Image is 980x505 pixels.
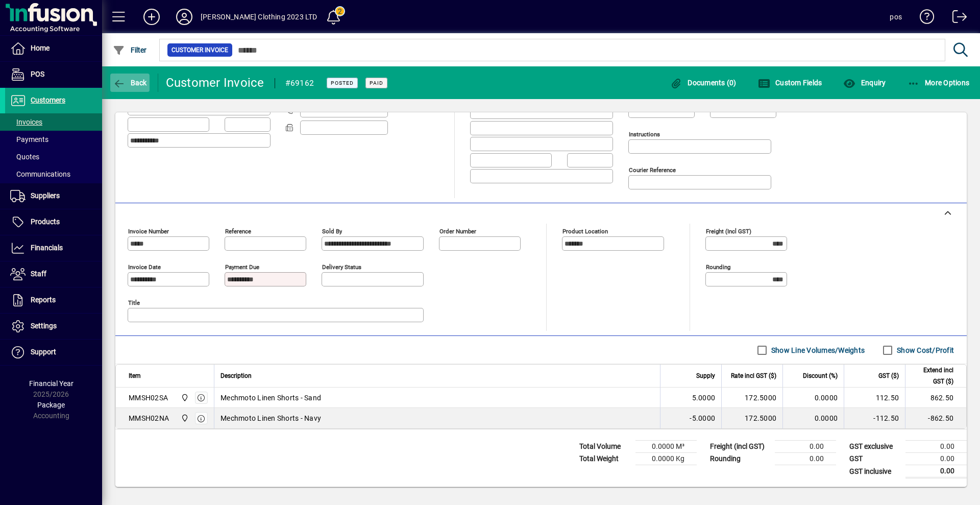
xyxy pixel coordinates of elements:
td: 862.50 [905,388,966,408]
mat-label: Reference [225,228,251,235]
td: 0.0000 [782,408,844,428]
mat-label: Rounding [706,263,730,271]
span: Description [220,370,252,381]
td: -862.50 [905,408,966,428]
div: Customer Invoice [166,75,264,91]
span: Paid [370,80,383,86]
span: Products [31,218,60,226]
span: Home [31,44,50,52]
mat-label: Title [128,299,140,306]
td: 0.00 [905,465,967,478]
div: [PERSON_NAME] Clothing 2023 LTD [201,9,317,25]
a: Support [5,340,102,365]
td: GST exclusive [844,441,905,453]
span: Rate incl GST ($) [731,370,776,381]
span: Posted [331,80,354,86]
div: MMSH02SA [129,393,168,403]
span: -5.0000 [690,413,715,423]
span: Staff [31,270,46,278]
mat-label: Payment due [225,263,259,271]
span: Discount (%) [803,370,838,381]
td: 0.0000 Kg [635,453,697,465]
span: Settings [31,322,57,330]
button: Custom Fields [755,74,825,92]
span: Financials [31,244,63,252]
div: MMSH02NA [129,413,169,423]
div: 172.5000 [728,413,776,423]
a: Products [5,209,102,235]
app-page-header-button: Back [102,74,158,92]
div: #69162 [285,75,314,91]
span: Package [37,401,65,409]
a: Financials [5,235,102,261]
span: Custom Fields [758,79,822,87]
span: More Options [908,79,970,87]
div: pos [890,9,902,25]
a: Invoices [5,113,102,131]
span: Mechmoto Linen Shorts - Sand [220,393,321,403]
mat-label: Delivery status [322,263,361,271]
span: Mechmoto Linen Shorts - Navy [220,413,321,423]
mat-label: Courier Reference [629,166,676,174]
a: Payments [5,131,102,148]
span: Enquiry [843,79,886,87]
a: Settings [5,314,102,339]
span: GST ($) [878,370,899,381]
span: Central [178,413,190,424]
td: 0.0000 M³ [635,441,697,453]
a: Logout [945,2,967,35]
td: GST inclusive [844,465,905,478]
span: Back [113,79,147,87]
td: 0.0000 [782,388,844,408]
span: POS [31,70,44,78]
td: 112.50 [844,388,905,408]
button: Back [110,74,150,92]
td: 0.00 [905,453,967,465]
span: Customers [31,96,65,104]
button: Filter [110,41,150,59]
label: Show Line Volumes/Weights [769,345,865,355]
a: Staff [5,261,102,287]
td: 0.00 [775,453,836,465]
button: More Options [905,74,972,92]
a: POS [5,62,102,87]
td: 0.00 [905,441,967,453]
mat-label: Product location [562,228,608,235]
span: Supply [696,370,715,381]
a: Suppliers [5,183,102,209]
td: GST [844,453,905,465]
td: -112.50 [844,408,905,428]
span: Documents (0) [670,79,737,87]
button: Documents (0) [668,74,739,92]
span: Suppliers [31,191,60,200]
span: Item [129,370,141,381]
span: Extend incl GST ($) [912,365,953,387]
span: Communications [10,170,70,178]
mat-label: Order number [439,228,476,235]
label: Show Cost/Profit [895,345,954,355]
button: Add [135,8,168,26]
div: 172.5000 [728,393,776,403]
span: Reports [31,296,56,304]
span: Invoices [10,118,42,126]
td: Freight (incl GST) [705,441,775,453]
a: Home [5,36,102,61]
button: Profile [168,8,201,26]
span: Customer Invoice [171,45,228,55]
mat-label: Invoice number [128,228,169,235]
a: Quotes [5,148,102,165]
td: Total Volume [574,441,635,453]
mat-label: Freight (incl GST) [706,228,751,235]
span: Payments [10,135,48,143]
span: Financial Year [29,379,73,388]
a: Communications [5,165,102,183]
mat-label: Sold by [322,228,342,235]
td: Total Weight [574,453,635,465]
a: Reports [5,287,102,313]
a: Knowledge Base [912,2,935,35]
span: Central [178,392,190,403]
span: Quotes [10,153,39,161]
td: Rounding [705,453,775,465]
span: 5.0000 [692,393,716,403]
mat-label: Invoice date [128,263,161,271]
